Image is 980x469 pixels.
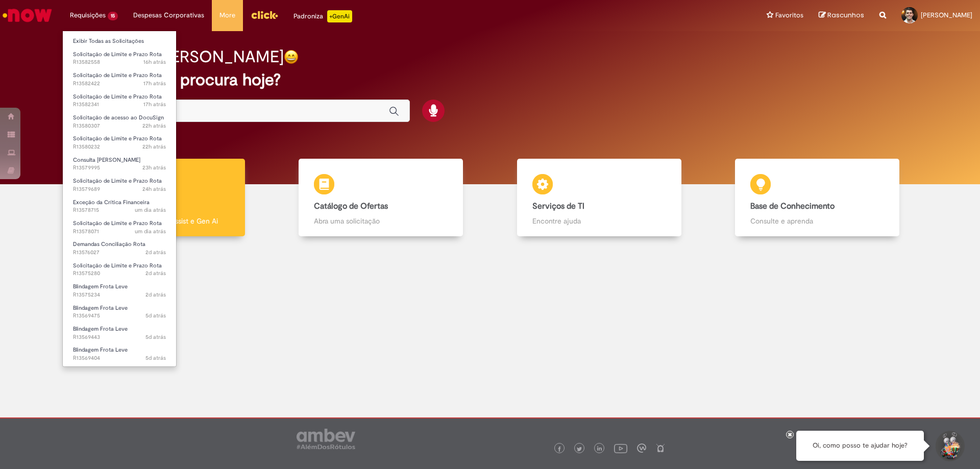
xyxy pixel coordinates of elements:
[73,283,128,290] span: Blindagem Frota Leve
[73,143,166,151] span: R13580232
[63,197,176,216] a: Aberto R13578715 : Exceção da Crítica Financeira
[63,49,176,68] a: Aberto R13582558 : Solicitação de Limite e Prazo Rota
[73,135,162,142] span: Solicitação de Limite e Prazo Rota
[73,177,162,185] span: Solicitação de Limite e Prazo Rota
[297,429,355,449] img: logo_footer_ambev_rotulo_gray.png
[73,206,166,214] span: R13578715
[577,447,582,452] img: logo_footer_twitter.png
[73,304,128,312] span: Blindagem Frota Leve
[88,71,892,89] h2: O que você procura hoje?
[73,80,166,88] span: R13582422
[63,112,176,131] a: Aberto R13580307 : Solicitação de acesso ao DocuSign
[73,249,166,257] span: R13576027
[63,176,176,194] a: Aberto R13579689 : Solicitação de Limite e Prazo Rota
[219,10,235,20] span: More
[73,164,166,172] span: R13579995
[921,11,972,19] span: [PERSON_NAME]
[708,159,927,237] a: Base de Conhecimento Consulte e aprenda
[63,324,176,342] a: Aberto R13569443 : Blindagem Frota Leve
[73,269,166,278] span: R13575280
[63,303,176,322] a: Aberto R13569475 : Blindagem Frota Leve
[490,159,708,237] a: Serviços de TI Encontre ajuda
[272,159,491,237] a: Catálogo de Ofertas Abra uma solicitação
[63,239,176,258] a: Aberto R13576027 : Demandas Conciliação Rota
[73,333,166,341] span: R13569443
[142,164,166,171] span: 23h atrás
[143,80,166,87] span: 17h atrás
[796,431,924,461] div: Oi, como posso te ajudar hoje?
[73,219,162,227] span: Solicitação de Limite e Prazo Rota
[145,291,166,299] time: 29/09/2025 09:18:39
[63,281,176,300] a: Aberto R13575234 : Blindagem Frota Leve
[143,101,166,108] time: 30/09/2025 15:28:30
[145,312,166,319] span: 5d atrás
[63,133,176,152] a: Aberto R13580232 : Solicitação de Limite e Prazo Rota
[143,58,166,66] time: 30/09/2025 15:55:56
[750,201,835,211] b: Base de Conhecimento
[597,446,602,452] img: logo_footer_linkedin.png
[145,269,166,277] time: 29/09/2025 09:25:10
[145,354,166,362] span: 5d atrás
[143,101,166,108] span: 17h atrás
[293,10,352,22] div: Padroniza
[73,291,166,299] span: R13575234
[73,58,166,66] span: R13582558
[614,441,627,455] img: logo_footer_youtube.png
[63,344,176,363] a: Aberto R13569404 : Blindagem Frota Leve
[775,10,803,20] span: Favoritos
[145,333,166,341] time: 26/09/2025 09:43:10
[73,325,128,333] span: Blindagem Frota Leve
[135,206,166,214] time: 29/09/2025 17:52:05
[73,114,164,121] span: Solicitação de acesso ao DocuSign
[73,346,128,354] span: Blindagem Frota Leve
[73,228,166,236] span: R13578071
[63,36,176,47] a: Exibir Todas as Solicitações
[145,354,166,362] time: 26/09/2025 09:37:54
[63,91,176,110] a: Aberto R13582341 : Solicitação de Limite e Prazo Rota
[63,70,176,89] a: Aberto R13582422 : Solicitação de Limite e Prazo Rota
[73,122,166,130] span: R13580307
[73,354,166,362] span: R13569404
[63,218,176,237] a: Aberto R13578071 : Solicitação de Limite e Prazo Rota
[145,249,166,256] time: 29/09/2025 11:10:18
[135,228,166,235] time: 29/09/2025 16:14:49
[142,143,166,151] span: 22h atrás
[73,156,140,164] span: Consulta [PERSON_NAME]
[145,312,166,319] time: 26/09/2025 09:47:21
[108,12,118,20] span: 15
[63,155,176,174] a: Aberto R13579995 : Consulta Serasa
[143,58,166,66] span: 16h atrás
[1,5,54,26] img: ServiceNow
[135,228,166,235] span: um dia atrás
[934,431,965,461] button: Iniciar Conversa de Suporte
[142,122,166,130] time: 30/09/2025 10:05:09
[142,185,166,193] span: 24h atrás
[327,10,352,22] p: +GenAi
[73,240,145,248] span: Demandas Conciliação Rota
[532,216,666,226] p: Encontre ajuda
[819,11,864,20] a: Rascunhos
[73,101,166,109] span: R13582341
[145,269,166,277] span: 2d atrás
[73,199,150,206] span: Exceção da Crítica Financeira
[62,31,177,367] ul: Requisições
[88,48,284,66] h2: Bom dia, [PERSON_NAME]
[750,216,884,226] p: Consulte e aprenda
[73,262,162,269] span: Solicitação de Limite e Prazo Rota
[54,159,272,237] a: Tirar dúvidas Tirar dúvidas com Lupi Assist e Gen Ai
[656,443,665,453] img: logo_footer_naosei.png
[73,93,162,101] span: Solicitação de Limite e Prazo Rota
[142,185,166,193] time: 30/09/2025 08:24:15
[827,10,864,20] span: Rascunhos
[73,312,166,320] span: R13569475
[63,260,176,279] a: Aberto R13575280 : Solicitação de Limite e Prazo Rota
[142,164,166,171] time: 30/09/2025 09:14:45
[143,80,166,87] time: 30/09/2025 15:36:26
[73,51,162,58] span: Solicitação de Limite e Prazo Rota
[314,216,448,226] p: Abra uma solicitação
[142,143,166,151] time: 30/09/2025 09:51:32
[314,201,388,211] b: Catálogo de Ofertas
[73,71,162,79] span: Solicitação de Limite e Prazo Rota
[251,7,278,22] img: click_logo_yellow_360x200.png
[557,447,562,452] img: logo_footer_facebook.png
